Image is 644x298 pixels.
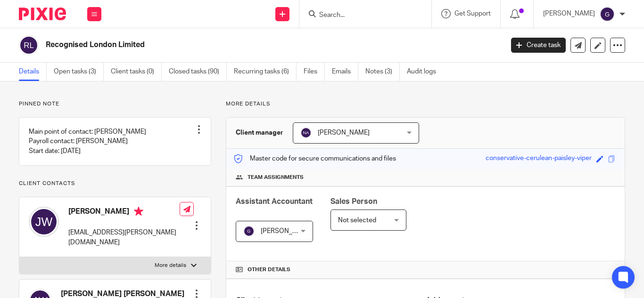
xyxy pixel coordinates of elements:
i: Primary [134,207,143,216]
h3: Client manager [236,128,283,137]
a: Recurring tasks (6) [234,63,297,81]
img: svg%3E [29,207,59,237]
img: Pixie [19,8,66,20]
span: Sales Person [330,198,377,205]
p: Master code for secure communications and files [233,154,396,163]
a: Emails [332,63,358,81]
p: More details [226,100,625,108]
span: [PERSON_NAME] [318,129,370,136]
a: Details [19,63,47,81]
span: Other details [248,266,290,274]
p: [EMAIL_ADDRESS][PERSON_NAME][DOMAIN_NAME] [68,228,180,247]
a: Audit logs [407,63,443,81]
span: [PERSON_NAME] [261,228,313,234]
span: Assistant Accountant [236,198,313,205]
img: svg%3E [19,35,39,55]
h2: Recognised London Limited [46,40,407,50]
a: Notes (3) [365,63,400,81]
p: Pinned note [19,100,211,108]
span: Not selected [338,217,376,224]
img: svg%3E [600,7,615,22]
p: [PERSON_NAME] [543,9,595,18]
span: Team assignments [248,174,304,181]
a: Closed tasks (90) [169,63,227,81]
div: conservative-cerulean-paisley-viper [486,153,592,164]
a: Create task [511,38,566,53]
p: Client contacts [19,180,211,187]
p: More details [155,262,186,269]
a: Client tasks (0) [111,63,162,81]
input: Search [318,11,403,20]
img: svg%3E [300,127,312,138]
a: Open tasks (3) [54,63,104,81]
span: Get Support [454,10,491,17]
img: svg%3E [243,226,255,237]
h4: [PERSON_NAME] [68,207,180,218]
a: Files [304,63,325,81]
